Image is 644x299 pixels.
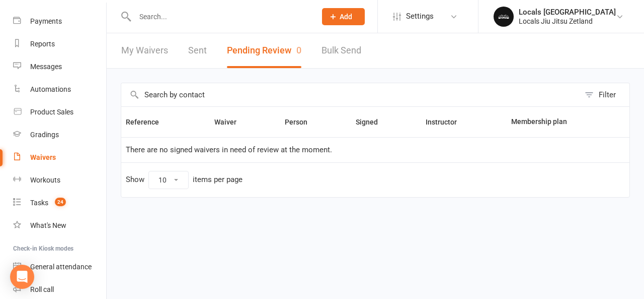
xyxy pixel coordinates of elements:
button: Waiver [214,116,248,128]
div: General attendance [30,263,92,271]
span: Waiver [214,118,248,126]
button: Person [285,116,318,128]
div: Reports [30,40,55,48]
a: Workouts [13,169,106,192]
div: items per page [193,175,243,184]
button: Pending Review0 [227,33,301,68]
button: Signed [356,116,389,128]
th: Membership plan [507,107,614,137]
span: Instructor [426,118,468,126]
button: Instructor [426,116,468,128]
div: Roll call [30,285,54,293]
span: Settings [406,5,434,28]
span: Person [285,118,318,126]
button: Filter [580,83,629,106]
a: Reports [13,33,106,55]
div: Workouts [30,176,60,184]
a: Sent [188,33,207,68]
span: Add [340,13,352,21]
div: Locals [GEOGRAPHIC_DATA] [519,8,616,17]
a: General attendance kiosk mode [13,256,106,278]
div: Product Sales [30,108,73,116]
div: Gradings [30,131,59,139]
a: My Waivers [121,33,168,68]
a: What's New [13,214,106,237]
a: Automations [13,78,106,101]
span: Reference [126,118,170,126]
div: Messages [30,63,62,71]
div: Show [126,171,243,189]
div: Filter [599,89,616,101]
a: Waivers [13,146,106,169]
div: Tasks [30,199,48,207]
span: 0 [296,45,301,55]
td: There are no signed waivers in need of review at the moment. [121,137,629,162]
a: Product Sales [13,101,106,124]
div: Open Intercom Messenger [10,265,34,289]
div: Payments [30,17,62,25]
a: Tasks 24 [13,192,106,214]
div: Automations [30,85,71,93]
input: Search by contact [121,83,580,106]
a: Messages [13,55,106,78]
a: Payments [13,10,106,33]
span: 24 [55,198,66,206]
span: Signed [356,118,389,126]
input: Search... [132,10,309,24]
div: Locals Jiu Jitsu Zetland [519,17,616,26]
button: Reference [126,116,170,128]
div: What's New [30,221,66,229]
a: Bulk Send [321,33,361,68]
div: Waivers [30,153,56,161]
a: Gradings [13,124,106,146]
img: thumb_image1753173050.png [494,7,514,27]
button: Add [322,8,365,25]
